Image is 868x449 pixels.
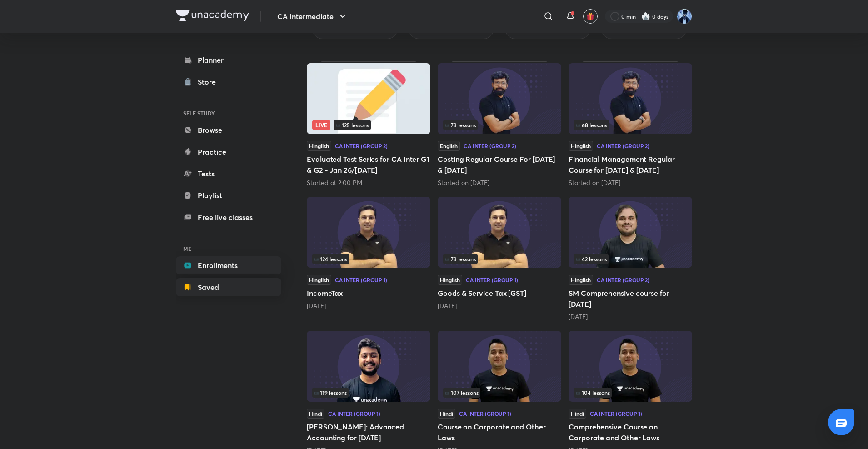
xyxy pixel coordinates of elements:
div: left [574,388,687,398]
span: Hindi [569,409,586,419]
div: infocontainer [574,254,687,264]
img: Imran Hingora [677,9,692,24]
div: infosection [443,120,556,130]
div: CA Inter (Group 2) [464,143,516,149]
h6: ME [176,241,281,256]
h5: Evaluated Test Series for CA Inter G1 & G2 - Jan 26/[DATE] [307,154,430,175]
a: Enrollments [176,256,281,274]
div: CA Inter (Group 1) [328,411,380,416]
a: Playlist [176,186,281,205]
div: Evaluated Test Series for CA Inter G1 & G2 - Jan 26/May 26 [307,61,430,187]
span: 107 lessons [445,390,479,395]
div: left [574,254,687,264]
span: 104 lessons [576,390,610,395]
div: CA Inter (Group 1) [335,277,387,283]
img: Thumbnail [307,197,430,268]
span: Hinglish [438,275,462,285]
div: Store [198,76,221,87]
div: infocontainer [312,254,425,264]
a: Store [176,73,281,91]
div: left [312,388,425,398]
span: 73 lessons [445,122,476,128]
h5: [PERSON_NAME]: Advanced Accounting for [DATE] [307,421,430,443]
div: Financial Management Regular Course for Jan 26 & May 26 [569,61,692,187]
div: infocontainer [312,120,425,130]
img: avatar [586,12,594,20]
div: left [574,120,687,130]
span: Hindi [307,409,324,419]
span: Hinglish [307,275,331,285]
div: CA Inter (Group 1) [459,411,511,416]
img: Thumbnail [569,197,692,268]
div: infosection [574,120,687,130]
img: Company Logo [176,10,249,21]
div: Goods & Service Tax [GST] [438,195,561,321]
div: infocontainer [312,388,425,398]
div: left [443,254,556,264]
img: Thumbnail [307,331,430,402]
div: infocontainer [574,120,687,130]
div: CA Inter (Group 1) [466,277,518,283]
h5: Costing Regular Course For [DATE] & [DATE] [438,154,561,175]
div: infosection [312,120,425,130]
button: avatar [583,9,598,24]
div: CA Inter (Group 2) [597,143,649,149]
a: Practice [176,143,281,161]
img: Thumbnail [569,331,692,402]
button: CA Intermediate [272,7,354,25]
div: infosection [574,388,687,398]
span: 125 lessons [336,122,369,128]
a: Saved [176,278,281,296]
img: Thumbnail [307,63,430,134]
span: 68 lessons [576,122,607,128]
div: left [443,388,556,398]
div: CA Inter (Group 1) [590,411,642,416]
div: infocontainer [443,388,556,398]
span: Hinglish [569,275,593,285]
a: Tests [176,165,281,183]
div: Started at 2:00 PM [307,178,430,187]
a: Company Logo [176,10,249,23]
span: English [438,141,460,151]
div: 2 months ago [307,301,430,310]
h5: IncomeTax [307,288,430,299]
div: IncomeTax [307,195,430,321]
div: infosection [443,254,556,264]
div: CA Inter (Group 2) [597,277,649,283]
a: Browse [176,121,281,139]
div: Costing Regular Course For Jan 26 & May 26 [438,61,561,187]
div: infocontainer [574,388,687,398]
span: 119 lessons [314,390,347,395]
div: CA Inter (Group 2) [335,143,388,149]
div: infosection [443,388,556,398]
h5: Comprehensive Course on Corporate and Other Laws [569,421,692,443]
div: Started on Jul 14 [569,178,692,187]
img: streak [641,12,650,21]
div: left [312,120,425,130]
span: 124 lessons [314,256,347,262]
img: Thumbnail [438,331,561,402]
h6: SELF STUDY [176,105,281,121]
div: SM Comprehensive course for Sep 25 [569,195,692,321]
h5: Financial Management Regular Course for [DATE] & [DATE] [569,154,692,175]
span: Hinglish [307,141,331,151]
span: Hinglish [569,141,593,151]
h5: SM Comprehensive course for [DATE] [569,288,692,309]
span: 73 lessons [445,256,476,262]
div: left [312,254,425,264]
div: infosection [312,254,425,264]
span: Hindi [438,409,455,419]
div: infosection [574,254,687,264]
a: Planner [176,51,281,69]
div: left [443,120,556,130]
div: infocontainer [443,120,556,130]
div: Started on Jul 14 [438,178,561,187]
div: 2 months ago [438,301,561,310]
img: Thumbnail [438,197,561,268]
img: Thumbnail [438,63,561,134]
div: infocontainer [443,254,556,264]
a: Free live classes [176,208,281,226]
span: 42 lessons [576,256,607,262]
div: infosection [312,388,425,398]
h5: Goods & Service Tax [GST] [438,288,561,299]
